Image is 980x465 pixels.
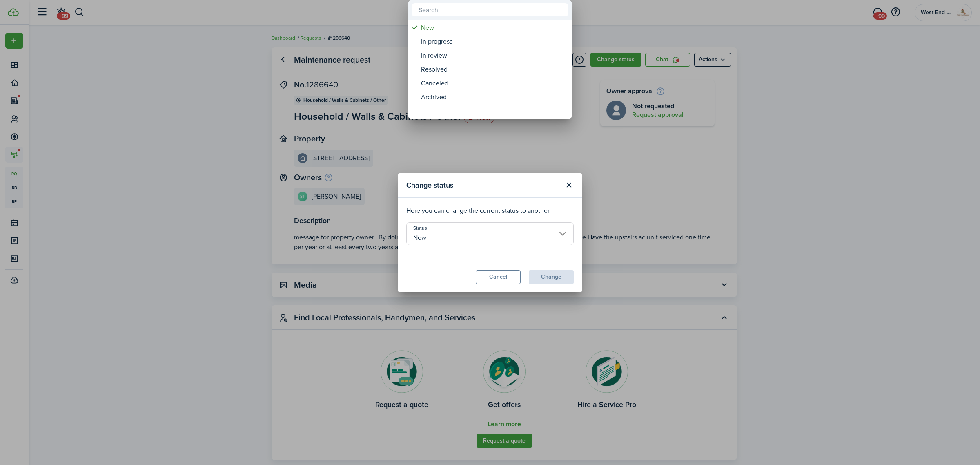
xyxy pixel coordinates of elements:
mbsc-wheel: Status [408,20,572,119]
div: Canceled [421,76,566,90]
div: In review [421,49,566,63]
input: Search [412,3,568,16]
div: Resolved [421,63,566,76]
div: In progress [421,35,566,49]
div: Archived [421,90,566,104]
div: New [421,21,566,35]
